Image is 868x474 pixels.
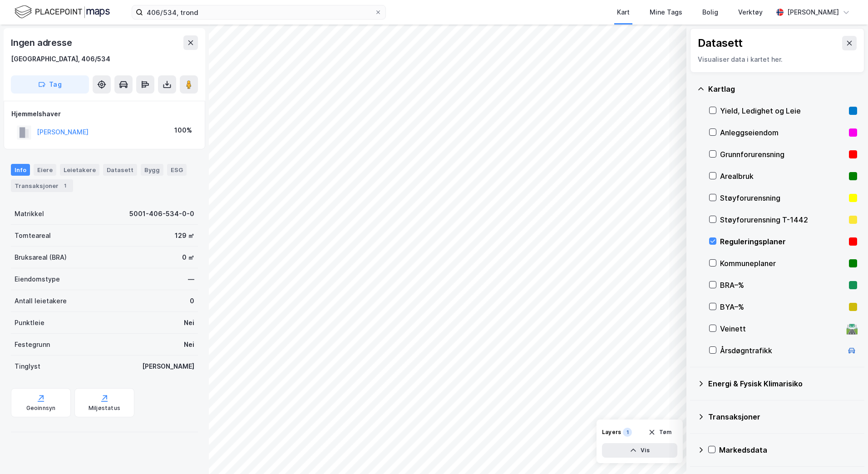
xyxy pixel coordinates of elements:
[720,345,843,356] div: Årsdøgntrafikk
[623,428,632,437] div: 1
[15,252,67,263] div: Bruksareal (BRA)
[34,164,56,176] div: Eiere
[720,258,845,269] div: Kommuneplaner
[11,164,30,176] div: Info
[823,430,868,474] div: Kontrollprogram for chat
[15,4,110,20] img: logo.f888ab2527a4732fd821a326f86c7f29.svg
[642,425,677,439] button: Tøm
[11,109,197,119] div: Hjemmelshaver
[823,430,868,474] iframe: Chat Widget
[11,35,74,50] div: Ingen adresse
[720,301,845,312] div: BYA–%
[188,274,194,285] div: —
[720,127,845,138] div: Anleggseiendom
[141,164,163,176] div: Bygg
[698,36,743,50] div: Datasett
[89,405,120,412] div: Miljøstatus
[15,317,44,328] div: Punktleie
[26,405,56,412] div: Geoinnsyn
[174,125,192,136] div: 100%
[720,323,843,334] div: Veinett
[15,361,40,372] div: Tinglyst
[15,339,50,350] div: Festegrunn
[184,317,194,328] div: Nei
[720,236,845,247] div: Reguleringsplaner
[650,7,682,18] div: Mine Tags
[846,323,858,335] div: 🛣️
[184,339,194,350] div: Nei
[11,75,89,94] button: Tag
[719,444,857,455] div: Markedsdata
[11,54,110,64] div: [GEOGRAPHIC_DATA], 406/534
[702,7,718,18] div: Bolig
[720,193,845,203] div: Støyforurensning
[143,5,375,19] input: Søk på adresse, matrikkel, gårdeiere, leietakere eller personer
[15,230,51,241] div: Tomteareal
[720,105,845,116] div: Yield, Ledighet og Leie
[142,361,194,372] div: [PERSON_NAME]
[720,214,845,225] div: Støyforurensning T-1442
[602,443,677,458] button: Vis
[617,7,630,18] div: Kart
[720,149,845,160] div: Grunnforurensning
[708,84,857,94] div: Kartlag
[720,171,845,182] div: Arealbruk
[60,164,99,176] div: Leietakere
[15,296,67,306] div: Antall leietakere
[787,7,839,18] div: [PERSON_NAME]
[167,164,187,176] div: ESG
[175,230,194,241] div: 129 ㎡
[129,208,194,219] div: 5001-406-534-0-0
[720,280,845,291] div: BRA–%
[602,429,621,436] div: Layers
[11,179,73,192] div: Transaksjoner
[15,274,60,285] div: Eiendomstype
[708,378,857,389] div: Energi & Fysisk Klimarisiko
[698,54,857,65] div: Visualiser data i kartet her.
[15,208,44,219] div: Matrikkel
[190,296,194,306] div: 0
[103,164,137,176] div: Datasett
[182,252,194,263] div: 0 ㎡
[708,411,857,422] div: Transaksjoner
[738,7,763,18] div: Verktøy
[60,181,69,190] div: 1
